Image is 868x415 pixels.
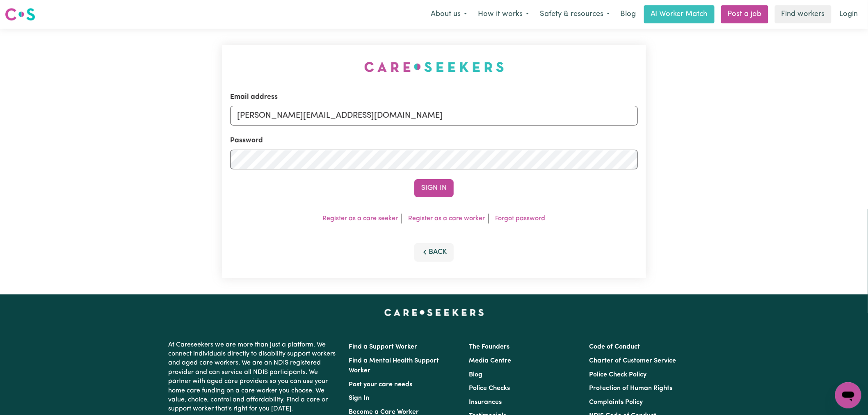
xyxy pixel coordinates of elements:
[589,399,643,406] a: Complaints Policy
[644,5,715,23] a: AI Worker Match
[589,358,676,364] a: Charter of Customer Service
[835,382,861,408] iframe: Button to launch messaging window
[469,385,510,392] a: Police Checks
[469,344,509,350] a: The Founders
[323,215,398,222] a: Register as a care seeker
[469,399,502,406] a: Insurances
[349,395,369,401] a: Sign In
[414,179,454,197] button: Sign In
[349,381,412,388] a: Post your care needs
[589,344,640,350] a: Code of Conduct
[589,372,647,378] a: Police Check Policy
[349,344,417,350] a: Find a Support Worker
[615,5,641,23] a: Blog
[469,372,482,378] a: Blog
[230,106,638,125] input: Email address
[349,358,439,374] a: Find a Mental Health Support Worker
[5,5,35,24] a: Careseekers logo
[589,385,673,392] a: Protection of Human Rights
[409,215,485,222] a: Register as a care worker
[469,358,511,364] a: Media Centre
[835,5,863,23] a: Login
[721,5,768,23] a: Post a job
[414,243,454,261] button: Back
[535,6,615,23] button: Safety & resources
[425,6,473,23] button: About us
[230,135,263,146] label: Password
[473,6,535,23] button: How it works
[230,92,278,103] label: Email address
[5,7,35,22] img: Careseekers logo
[384,309,484,316] a: Careseekers home page
[496,215,546,222] a: Forgot password
[775,5,831,23] a: Find workers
